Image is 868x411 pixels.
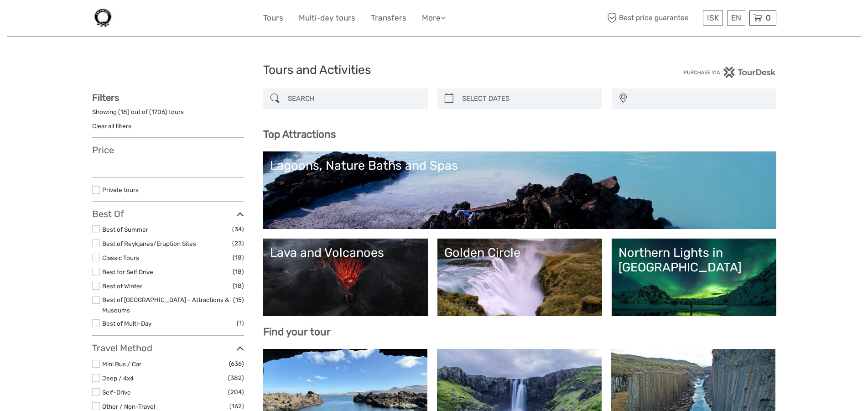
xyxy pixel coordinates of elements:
[371,11,406,25] a: Transfers
[102,282,142,290] a: Best of Winter
[102,186,139,193] a: Private tours
[232,238,244,249] span: (23)
[270,245,421,260] div: Lava and Volcanoes
[102,320,151,327] a: Best of Multi-Day
[237,318,244,328] span: (1)
[120,108,127,116] label: 18
[232,224,244,234] span: (34)
[263,11,283,25] a: Tours
[102,240,196,247] a: Best of Reykjanes/Eruption Sites
[229,359,244,369] span: (636)
[102,268,153,276] a: Best for Self Drive
[92,145,244,156] h3: Price
[270,158,769,173] div: Lagoons, Nature Baths and Spas
[619,245,769,309] a: Northern Lights in [GEOGRAPHIC_DATA]
[683,67,776,78] img: PurchaseViaTourDesk.png
[102,254,139,261] a: Classic Tours
[605,10,701,26] span: Best price guarantee
[263,63,605,78] h1: Tours and Activities
[764,13,772,22] span: 0
[270,158,769,222] a: Lagoons, Nature Baths and Spas
[284,91,423,107] input: SEARCH
[102,226,148,233] a: Best of Summer
[92,208,244,219] h3: Best Of
[233,266,244,277] span: (18)
[444,245,595,260] div: Golden Circle
[233,281,244,291] span: (18)
[92,108,244,122] div: Showing ( ) out of ( ) tours
[458,91,598,107] input: SELECT DATES
[151,108,165,116] label: 1706
[102,360,141,368] a: Mini Bus / Car
[102,375,134,382] a: Jeep / 4x4
[92,7,114,29] img: 1580-896266a0-e805-4927-a656-890bb10f5993_logo_small.jpg
[707,13,719,22] span: ISK
[299,11,355,25] a: Multi-day tours
[263,326,331,338] b: Find your tour
[263,128,336,140] b: Top Attractions
[92,343,244,354] h3: Travel Method
[233,252,244,263] span: (18)
[228,373,244,383] span: (382)
[102,403,155,410] a: Other / Non-Travel
[92,92,119,103] strong: Filters
[228,387,244,397] span: (204)
[92,122,131,130] a: Clear all filters
[233,295,244,305] span: (15)
[444,245,595,309] a: Golden Circle
[619,245,769,275] div: Northern Lights in [GEOGRAPHIC_DATA]
[102,296,229,314] a: Best of [GEOGRAPHIC_DATA] - Attractions & Museums
[270,245,421,309] a: Lava and Volcanoes
[727,10,745,26] div: EN
[102,389,131,396] a: Self-Drive
[422,11,446,25] a: More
